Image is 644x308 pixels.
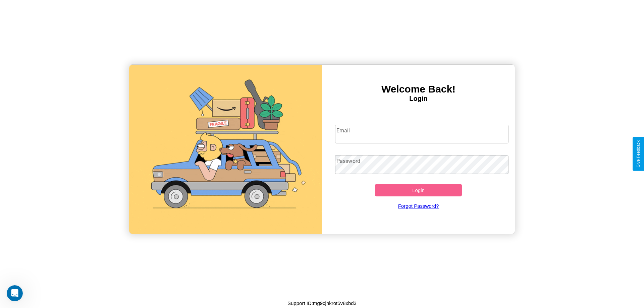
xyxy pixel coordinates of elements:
iframe: Intercom live chat [7,285,23,301]
img: gif [129,65,322,234]
h3: Welcome Back! [322,83,515,95]
h4: Login [322,95,515,103]
button: Login [375,184,462,196]
div: Give Feedback [636,140,641,168]
a: Forgot Password? [332,196,505,215]
p: Support ID: mg9cjnkrot5v8xbd3 [287,299,357,308]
